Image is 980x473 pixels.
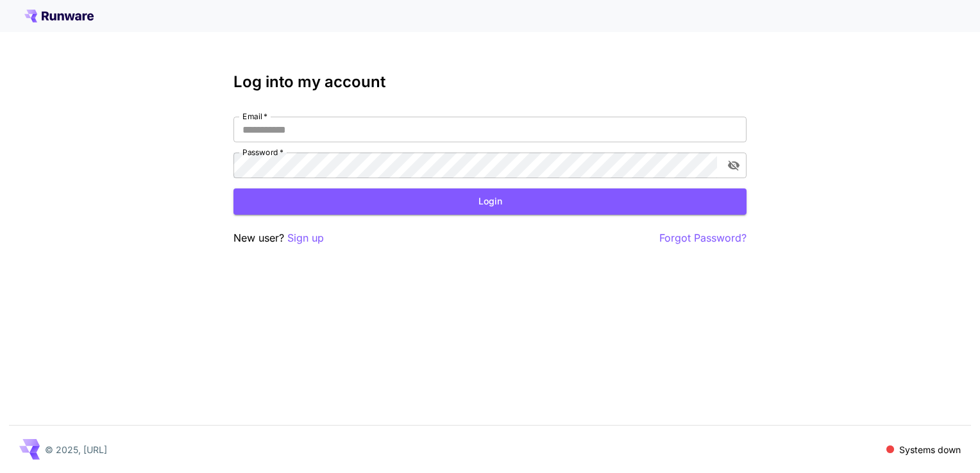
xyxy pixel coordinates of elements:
[722,154,745,177] button: toggle password visibility
[45,443,107,456] p: © 2025, [URL]
[287,230,324,246] button: Sign up
[233,230,324,246] p: New user?
[659,230,747,246] button: Forgot Password?
[233,73,747,91] h3: Log into my account
[242,111,267,122] label: Email
[233,188,747,215] button: Login
[242,147,283,158] label: Password
[899,443,961,456] p: Systems down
